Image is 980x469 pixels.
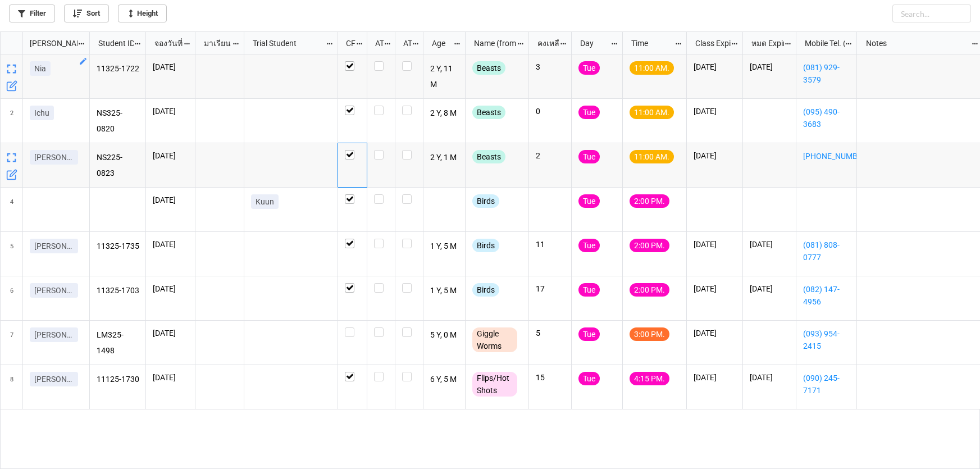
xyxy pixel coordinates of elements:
[9,4,55,22] a: Filter
[1,32,90,54] div: grid
[531,37,560,49] div: คงเหลือ (from Nick Name)
[148,37,184,49] div: จองวันที่
[153,327,188,339] p: [DATE]
[573,37,610,49] div: Day
[472,61,505,75] div: Beasts
[536,106,564,117] p: 0
[10,321,13,365] span: 7
[34,240,74,252] p: [PERSON_NAME]
[153,239,188,250] p: [DATE]
[694,150,736,161] p: [DATE]
[467,37,517,49] div: Name (from Class)
[630,327,669,341] div: 3:00 PM.
[153,372,188,383] p: [DATE]
[694,106,736,117] p: [DATE]
[472,194,499,208] div: Birds
[536,239,564,250] p: 11
[368,37,384,49] div: ATT
[97,61,139,77] p: 11325-1722
[472,372,517,397] div: Flips/Hot Shots
[10,276,13,320] span: 6
[472,239,499,252] div: Birds
[694,327,736,339] p: [DATE]
[536,61,564,72] p: 3
[10,365,13,409] span: 8
[153,194,188,206] p: [DATE]
[34,63,46,74] p: Nia
[630,150,674,163] div: 11:00 AM.
[256,196,274,207] p: Kuun
[430,150,459,166] p: 2 Y, 1 M
[578,150,600,163] div: Tue
[92,37,134,49] div: Student ID (from [PERSON_NAME] Name)
[97,327,139,358] p: LM325-1498
[803,283,850,308] a: (082) 147-4956
[803,150,850,162] a: [PHONE_NUMBER]
[625,37,674,49] div: Time
[10,232,13,276] span: 5
[859,37,972,49] div: Notes
[578,194,600,208] div: Tue
[630,194,669,208] div: 2:00 PM.
[578,61,600,75] div: Tue
[34,152,74,163] p: [PERSON_NAME]
[430,327,459,343] p: 5 Y, 0 M
[630,372,669,385] div: 4:15 PM.
[803,61,850,86] a: (081) 929-3579
[745,37,784,49] div: หมด Expired date (from [PERSON_NAME] Name)
[197,37,233,49] div: มาเรียน
[153,283,188,294] p: [DATE]
[430,283,459,299] p: 1 Y, 5 M
[803,372,850,397] a: (090) 245-7171
[34,374,74,385] p: [PERSON_NAME]
[34,285,74,296] p: [PERSON_NAME]
[430,61,459,92] p: 2 Y, 11 M
[246,37,325,49] div: Trial Student
[34,329,74,340] p: [PERSON_NAME]
[97,372,139,388] p: 11125-1730
[153,150,188,161] p: [DATE]
[578,283,600,297] div: Tue
[10,99,13,143] span: 2
[97,239,139,254] p: 11325-1735
[630,106,674,119] div: 11:00 AM.
[578,106,600,119] div: Tue
[536,283,564,294] p: 17
[97,106,139,136] p: NS325-0820
[97,283,139,299] p: 11325-1703
[396,37,412,49] div: ATK
[689,37,731,49] div: Class Expiration
[472,283,499,297] div: Birds
[153,61,188,72] p: [DATE]
[10,188,13,231] span: 4
[694,372,736,383] p: [DATE]
[425,37,454,49] div: Age
[536,372,564,383] p: 15
[798,37,845,49] div: Mobile Tel. (from Nick Name)
[472,150,505,163] div: Beasts
[97,150,139,180] p: NS225-0823
[472,106,505,119] div: Beasts
[630,239,669,252] div: 2:00 PM.
[630,61,674,75] div: 11:00 AM.
[536,150,564,161] p: 2
[803,239,850,263] a: (081) 808-0777
[803,106,850,130] a: (095) 490-3683
[630,283,669,297] div: 2:00 PM.
[430,239,459,254] p: 1 Y, 5 M
[750,372,789,383] p: [DATE]
[23,37,78,49] div: [PERSON_NAME] Name
[118,4,167,22] a: Height
[578,239,600,252] div: Tue
[430,106,459,121] p: 2 Y, 8 M
[578,372,600,385] div: Tue
[472,327,517,352] div: Giggle Worms
[578,327,600,341] div: Tue
[750,61,789,72] p: [DATE]
[694,61,736,72] p: [DATE]
[892,4,971,22] input: Search...
[694,239,736,250] p: [DATE]
[153,106,188,117] p: [DATE]
[694,283,736,294] p: [DATE]
[750,283,789,294] p: [DATE]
